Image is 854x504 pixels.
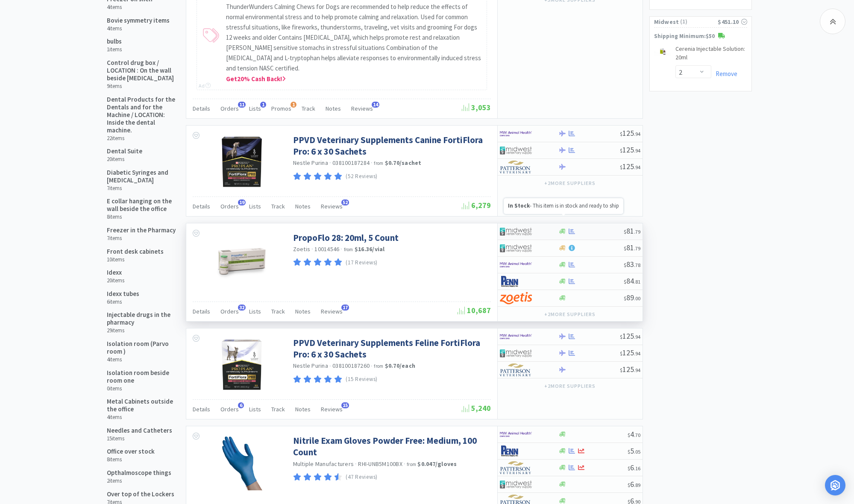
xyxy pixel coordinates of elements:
[107,38,122,45] h5: bulbs
[634,147,640,154] span: . 94
[508,202,619,210] p: - This item is in stock and ready to ship
[385,159,422,167] strong: $0.70 / sachet
[321,202,343,210] span: Reviews
[214,232,270,287] img: f92d2177e9304cbb94d64fb4d22403c6_122914.jpeg
[321,308,343,315] span: Reviews
[620,334,622,340] span: $
[199,82,211,90] div: Ad
[293,134,489,158] a: PPVD Veterinary Supplements Canine FortiFlora Pro: 6 x 30 Sachets
[193,405,210,413] span: Details
[634,432,640,438] span: . 70
[371,159,373,167] span: ·
[634,262,640,268] span: . 78
[249,202,261,210] span: Lists
[628,482,630,488] span: $
[340,245,342,253] span: ·
[220,202,239,210] span: Orders
[107,96,176,134] h5: Dental Products for the Dentals and for the Machine / LOCATION: Inside the dental machine.
[107,277,124,284] h6: 20 items
[462,103,491,112] span: 3,053
[193,202,210,210] span: Details
[620,128,640,138] span: 125
[500,144,532,157] img: 4dd14cff54a648ac9e977f0c5da9bc2e_5.png
[620,331,640,341] span: 125
[634,465,640,472] span: . 16
[371,362,373,370] span: ·
[634,229,640,235] span: . 79
[417,460,457,468] strong: $0.047 / gloves
[624,243,640,252] span: 81
[620,164,622,170] span: $
[620,367,622,373] span: $
[351,105,373,112] span: Reviews
[291,102,296,108] span: 1
[107,185,176,192] h6: 7 items
[540,308,599,320] button: +2more suppliers
[311,245,313,253] span: ·
[634,482,640,488] span: . 89
[107,156,142,163] h6: 20 items
[346,473,378,482] p: (47 Reviews)
[107,456,155,463] h6: 8 items
[107,135,176,142] h6: 22 items
[500,428,532,441] img: f6b2451649754179b5b4e0c70c3f7cb0_2.png
[214,337,270,393] img: 69882a434e0e4031bbe9f5848a6232a8_398574.png
[293,159,328,167] a: Nestle Purina
[355,460,357,468] span: ·
[220,105,239,112] span: Orders
[620,147,622,154] span: $
[295,405,311,413] span: Notes
[293,245,311,253] a: Zoetis
[107,427,172,434] h5: Needles and Catheters
[107,478,171,484] h6: 2 items
[193,308,210,315] span: Details
[500,363,532,376] img: f5e969b455434c6296c6d81ef179fa71_3.png
[624,226,640,236] span: 81
[346,375,378,384] p: (15 Reviews)
[500,225,532,238] img: 4dd14cff54a648ac9e977f0c5da9bc2e_5.png
[260,102,266,108] span: 1
[226,2,482,73] p: ThunderWunders Calming Chews for Dogs are recommended to help reduce the effects of normal enviro...
[107,59,176,82] h5: Control drug box / LOCATION : On the wall beside [MEDICAL_DATA]
[628,446,640,456] span: 5
[404,460,405,468] span: ·
[358,460,402,468] span: RHI-UNB5M100BX
[107,311,176,326] h5: Injectable drugs in the pharmacy
[107,248,164,255] h5: Front desk cabinets
[374,363,383,369] span: from
[675,45,747,65] a: Cerenia Injectable Solution: 20ml
[238,199,246,205] span: 19
[326,105,341,112] span: Notes
[634,131,640,137] span: . 94
[634,448,640,455] span: . 05
[302,105,315,112] span: Track
[620,348,640,357] span: 125
[628,432,630,438] span: $
[214,134,270,190] img: 027cd357cb894ce49eb009ed92fd16ea_398556.png
[107,169,176,184] h5: Diabetic Syringes and [MEDICAL_DATA]
[107,327,176,334] h6: 29 items
[332,159,370,167] span: 038100187284
[293,232,399,243] a: PropoFlo 28: 20ml, 5 Count
[107,226,176,234] h5: Freezer in the Pharmacy
[650,32,751,41] p: Shipping Minimum: $50
[295,202,311,210] span: Notes
[107,235,176,242] h6: 7 items
[462,403,491,413] span: 5,240
[341,402,349,408] span: 15
[220,308,239,315] span: Orders
[249,405,261,413] span: Lists
[271,308,285,315] span: Track
[193,105,210,112] span: Details
[107,385,176,392] h6: 0 items
[293,460,354,468] a: Multiple Manufacturers
[238,305,246,311] span: 32
[372,102,379,108] span: 14
[238,402,244,408] span: 6
[332,362,370,369] span: 038100187260
[634,367,640,373] span: . 94
[462,200,491,210] span: 6,279
[718,17,747,26] div: $451.10
[620,350,622,357] span: $
[628,463,640,472] span: 6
